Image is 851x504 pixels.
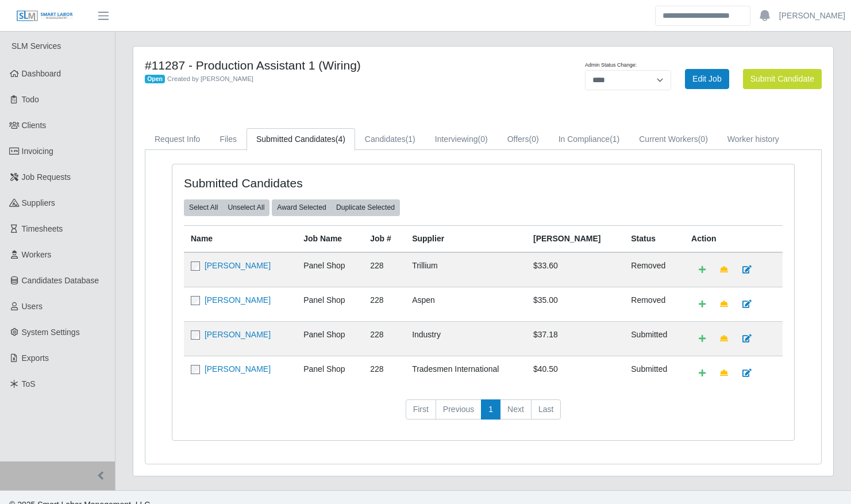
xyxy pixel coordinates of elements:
td: $37.18 [526,321,624,356]
span: Dashboard [22,69,61,78]
a: Submitted Candidates [247,128,355,151]
span: Exports [22,353,49,363]
input: Search [655,6,750,26]
th: Name [184,225,296,252]
button: Duplicate Selected [331,199,400,216]
span: Open [145,75,165,84]
a: Current Workers [629,128,718,151]
a: 1 [481,399,500,420]
td: 228 [363,356,405,390]
a: [PERSON_NAME] [779,10,845,22]
td: Tradesmen International [405,356,526,390]
div: bulk actions [272,199,400,216]
a: Worker history [718,128,789,151]
a: Offers [498,128,549,151]
td: Panel Shop [296,356,363,390]
td: submitted [624,356,684,390]
th: Job # [363,225,405,252]
td: Panel Shop [296,321,363,356]
label: Admin Status Change: [585,61,637,70]
a: Make Team Lead [713,260,736,280]
td: $40.50 [526,356,624,390]
span: (0) [529,134,539,144]
span: Clients [22,121,47,130]
span: Candidates Database [22,276,99,285]
td: Industry [405,321,526,356]
td: 228 [363,252,405,287]
a: Interviewing [425,128,498,151]
a: Make Team Lead [713,363,736,383]
span: Timesheets [22,224,63,233]
a: [PERSON_NAME] [205,261,271,270]
td: removed [624,287,684,321]
th: Supplier [405,225,526,252]
h4: #11287 - Production Assistant 1 (Wiring) [145,58,533,72]
td: 228 [363,321,405,356]
td: $35.00 [526,287,624,321]
span: Users [22,302,43,311]
a: [PERSON_NAME] [205,364,271,374]
th: Action [684,225,783,252]
span: (0) [698,134,708,144]
a: Make Team Lead [713,329,736,349]
td: Panel Shop [296,252,363,287]
th: [PERSON_NAME] [526,225,624,252]
a: Candidates [355,128,425,151]
span: (0) [478,134,488,144]
a: Add Default Cost Code [691,363,713,383]
td: Trillium [405,252,526,287]
td: Aspen [405,287,526,321]
span: Invoicing [22,147,53,156]
th: Status [624,225,684,252]
a: Request Info [145,128,210,151]
td: submitted [624,321,684,356]
button: Unselect All [222,199,269,216]
span: Created by [PERSON_NAME] [167,75,253,82]
button: Select All [184,199,223,216]
a: [PERSON_NAME] [205,295,271,305]
span: SLM Services [11,41,61,51]
td: removed [624,252,684,287]
span: (1) [610,134,619,144]
a: Add Default Cost Code [691,294,713,314]
span: (4) [336,134,345,144]
span: Todo [22,95,39,104]
span: Suppliers [22,198,55,207]
td: $33.60 [526,252,624,287]
a: Files [210,128,247,151]
a: Make Team Lead [713,294,736,314]
button: Award Selected [272,199,332,216]
a: [PERSON_NAME] [205,330,271,339]
h4: Submitted Candidates [184,176,423,190]
img: SLM Logo [16,10,74,22]
a: In Compliance [549,128,630,151]
span: System Settings [22,328,80,337]
a: Edit Job [685,69,729,89]
a: Add Default Cost Code [691,329,713,349]
span: (1) [406,134,415,144]
span: Workers [22,250,52,259]
nav: pagination [184,399,783,429]
div: bulk actions [184,199,269,216]
span: ToS [22,379,36,388]
td: Panel Shop [296,287,363,321]
span: Job Requests [22,172,71,182]
a: Add Default Cost Code [691,260,713,280]
th: Job Name [296,225,363,252]
button: Submit Candidate [743,69,822,89]
td: 228 [363,287,405,321]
